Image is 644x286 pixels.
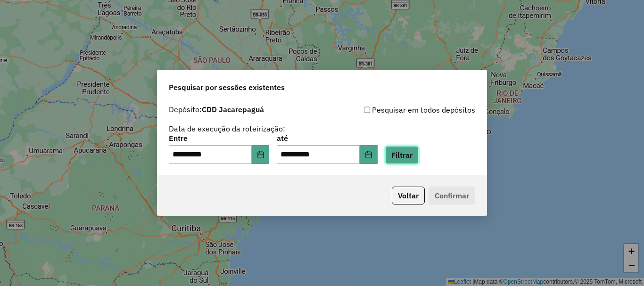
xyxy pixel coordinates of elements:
[202,105,264,114] strong: CDD Jacarepaguá
[392,187,425,204] button: Voltar
[169,104,264,115] label: Depósito:
[169,123,285,134] label: Data de execução da roteirização:
[169,132,269,144] label: Entre
[385,146,419,164] button: Filtrar
[169,82,285,93] span: Pesquisar por sessões existentes
[252,145,270,164] button: Choose Date
[277,132,377,144] label: até
[322,104,475,115] div: Pesquisar em todos depósitos
[360,145,378,164] button: Choose Date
